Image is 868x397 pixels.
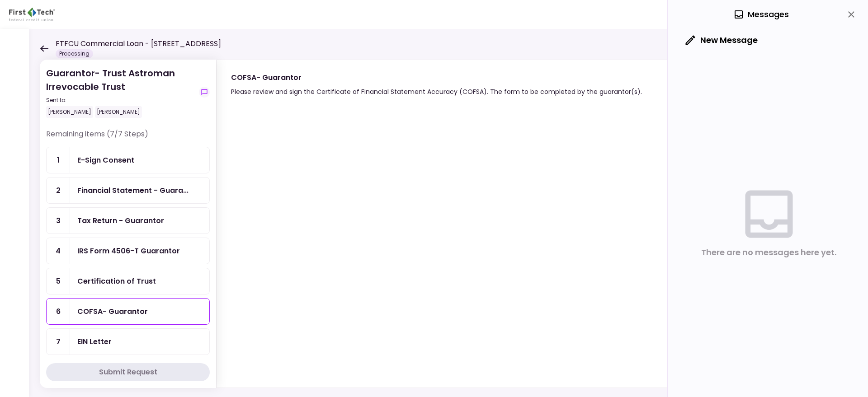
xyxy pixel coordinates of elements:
button: Submit Request [46,363,210,381]
div: Remaining items (7/7 Steps) [46,129,210,147]
button: close [844,7,859,22]
div: 4 [47,238,70,264]
div: Messages [733,8,789,21]
div: There are no messages here yet. [701,246,836,259]
div: Guarantor- Trust Astroman Irrevocable Trust [46,66,195,118]
div: IRS Form 4506-T Guarantor [77,245,180,257]
div: COFSA- GuarantorPlease review and sign the Certificate of Financial Statement Accuracy (COFSA). T... [216,60,850,388]
div: Sent to: [46,96,195,104]
iframe: jotform-iframe [231,112,833,384]
div: 7 [47,329,70,355]
a: 3Tax Return - Guarantor [46,207,210,234]
div: 5 [47,268,70,294]
div: [PERSON_NAME] [95,106,142,118]
div: Submit Request [99,367,157,378]
div: COFSA- Guarantor [77,306,148,317]
div: 6 [47,299,70,324]
div: Please review and sign the Certificate of Financial Statement Accuracy (COFSA). The form to be co... [231,86,642,97]
a: 5Certification of Trust [46,268,210,294]
a: 6COFSA- Guarantor [46,298,210,325]
div: E-Sign Consent [77,154,134,166]
div: EIN Letter [77,336,112,347]
div: [PERSON_NAME] [46,106,93,118]
div: Processing [56,49,93,58]
div: 3 [47,208,70,234]
div: COFSA- Guarantor [231,72,642,83]
div: Financial Statement - Guarantor [77,185,189,196]
div: 2 [47,177,70,203]
a: 2Financial Statement - Guarantor [46,177,210,204]
a: 7EIN Letter [46,328,210,355]
h1: FTFCU Commercial Loan - [STREET_ADDRESS] [56,38,221,49]
button: show-messages [199,87,210,98]
a: 4IRS Form 4506-T Guarantor [46,238,210,264]
img: Partner icon [9,8,55,21]
div: Tax Return - Guarantor [77,215,164,226]
div: 1 [47,147,70,173]
button: New Message [679,28,765,52]
a: 1E-Sign Consent [46,147,210,173]
div: Certification of Trust [77,276,156,287]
